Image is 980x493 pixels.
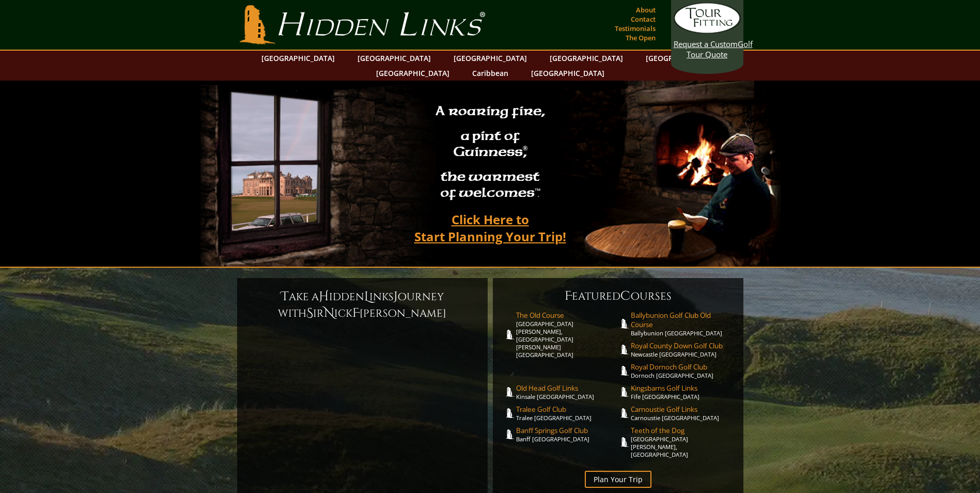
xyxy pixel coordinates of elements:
h6: ake a idden inks ourney with ir ick [PERSON_NAME] [247,288,477,321]
span: Carnoustie Golf Links [631,405,733,414]
span: L [364,288,369,305]
a: Plan Your Trip [585,471,651,488]
a: The Old Course[GEOGRAPHIC_DATA][PERSON_NAME], [GEOGRAPHIC_DATA][PERSON_NAME] [GEOGRAPHIC_DATA] [516,311,618,359]
span: Teeth of the Dog [631,426,733,435]
span: Request a Custom [674,39,738,49]
span: N [324,305,334,321]
a: Kingsbarns Golf LinksFife [GEOGRAPHIC_DATA] [631,383,733,400]
a: [GEOGRAPHIC_DATA] [371,66,455,81]
span: H [319,288,329,305]
span: C [620,288,631,304]
a: Contact [628,12,658,26]
span: T [281,288,289,305]
span: Old Head Golf Links [516,383,618,393]
span: F [565,288,572,304]
span: F [352,305,360,321]
a: Old Head Golf LinksKinsale [GEOGRAPHIC_DATA] [516,383,618,400]
a: Click Here toStart Planning Your Trip! [404,207,577,249]
a: [GEOGRAPHIC_DATA] [352,51,436,66]
span: Kingsbarns Golf Links [631,383,733,393]
a: The Open [623,30,658,45]
span: Banff Springs Golf Club [516,426,618,435]
a: [GEOGRAPHIC_DATA] [448,51,532,66]
a: [GEOGRAPHIC_DATA] [526,66,610,81]
h6: eatured ourses [503,288,733,304]
a: Royal County Down Golf ClubNewcastle [GEOGRAPHIC_DATA] [631,341,733,358]
a: Testimonials [612,21,658,36]
a: Tralee Golf ClubTralee [GEOGRAPHIC_DATA] [516,405,618,422]
a: About [633,3,658,17]
span: S [306,305,313,321]
a: Teeth of the Dog[GEOGRAPHIC_DATA][PERSON_NAME], [GEOGRAPHIC_DATA] [631,426,733,458]
span: Royal County Down Golf Club [631,341,733,350]
span: Ballybunion Golf Club Old Course [631,311,733,329]
span: J [394,288,398,305]
a: [GEOGRAPHIC_DATA] [256,51,340,66]
a: [GEOGRAPHIC_DATA] [641,51,724,66]
a: Ballybunion Golf Club Old CourseBallybunion [GEOGRAPHIC_DATA] [631,311,733,337]
a: Request a CustomGolf Tour Quote [674,3,741,59]
a: Caribbean [467,66,514,81]
a: Banff Springs Golf ClubBanff [GEOGRAPHIC_DATA] [516,426,618,443]
span: The Old Course [516,311,618,320]
span: Royal Dornoch Golf Club [631,362,733,372]
span: Tralee Golf Club [516,405,618,414]
a: [GEOGRAPHIC_DATA] [545,51,628,66]
h2: A roaring fire, a pint of Guinness , the warmest of welcomes™. [429,99,552,207]
a: Carnoustie Golf LinksCarnoustie [GEOGRAPHIC_DATA] [631,405,733,422]
a: Royal Dornoch Golf ClubDornoch [GEOGRAPHIC_DATA] [631,362,733,379]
